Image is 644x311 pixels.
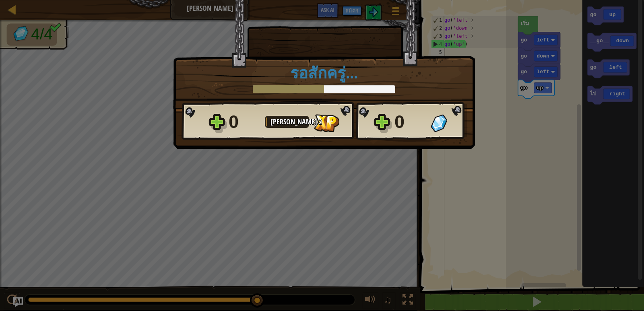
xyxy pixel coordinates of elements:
span: 2 [319,117,322,127]
img: XP ที่ได้รับ [314,114,339,132]
h1: รอสักครู่... [182,64,466,81]
span: [PERSON_NAME] [270,117,319,127]
div: 0 [229,109,260,135]
div: 0 [394,109,426,135]
img: อัญมณีที่ได้มา [431,114,447,132]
